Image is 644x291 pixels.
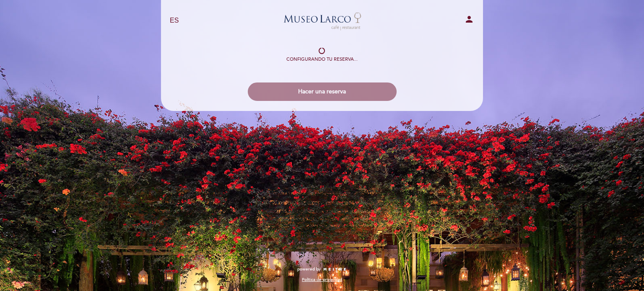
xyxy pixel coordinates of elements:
[464,14,474,24] i: person
[297,266,321,272] span: powered by
[248,82,397,101] button: Hacer una reserva
[464,14,474,27] button: person
[270,9,374,32] a: Museo [PERSON_NAME][GEOGRAPHIC_DATA] - Restaurant
[302,277,342,283] a: Política de privacidad
[323,268,347,272] img: MEITRE
[297,266,347,272] a: powered by
[286,56,358,63] div: Configurando tu reserva...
